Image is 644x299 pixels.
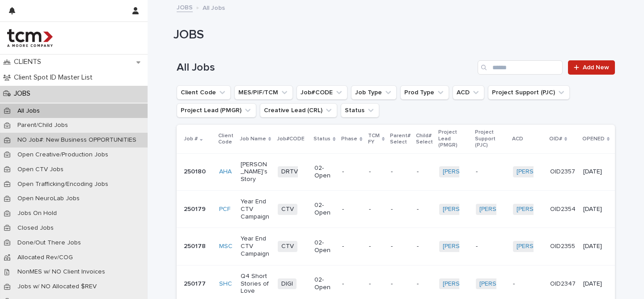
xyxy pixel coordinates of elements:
p: - [369,243,384,250]
p: - [369,280,384,288]
a: [PERSON_NAME]-TCM [517,168,580,176]
p: OID# [549,134,562,144]
p: [DATE] [583,243,609,250]
button: Job#CODE [297,85,347,100]
p: 250177 [184,280,212,288]
p: - [342,206,361,213]
a: [PERSON_NAME]-TCM [443,280,507,288]
p: - [342,243,361,250]
p: JOBS [10,89,38,98]
a: AHA [219,168,232,176]
p: OID2357 [550,168,576,176]
p: Job # [184,134,198,144]
p: [DATE] [583,280,609,288]
p: OPENED [582,134,605,144]
p: Open NeuroLab Jobs [10,195,87,202]
p: Child# Select [416,131,433,147]
p: - [391,168,410,176]
a: SHC [219,280,232,288]
span: DIGI [278,278,297,290]
p: - [417,280,432,288]
a: [PERSON_NAME]-TCM [517,206,580,213]
a: [PERSON_NAME]-TCM [443,243,507,250]
button: Status [341,103,379,118]
p: NonMES w/ NO Client Invoices [10,268,112,276]
p: Job Name [240,134,266,144]
p: - [417,243,432,250]
a: Add New [568,60,615,75]
button: ACD [453,85,484,100]
p: ACD [512,134,523,144]
p: Client Spot ID Master List [10,73,100,82]
p: Project Lead (PMGR) [438,127,470,150]
p: Jobs On Hold [10,210,64,217]
p: - [513,280,543,288]
button: Client Code [177,85,231,100]
h1: JOBS [174,28,612,43]
a: [PERSON_NAME]-TCM [443,206,507,213]
p: NO Job#: New Business OPPORTUNITIES [10,136,144,144]
p: OID2355 [550,243,576,250]
p: CLIENTS [10,58,48,66]
a: [PERSON_NAME]-TCM [479,206,543,213]
button: Project Lead (PMGR) [177,103,256,118]
p: - [391,206,410,213]
p: 02-Open [314,239,335,254]
p: - [417,206,432,213]
p: Open CTV Jobs [10,166,71,173]
p: Phase [341,134,357,144]
p: Client Code [218,131,234,147]
p: Open Trafficking/Encoding Jobs [10,181,115,188]
p: Year End CTV Campaign [241,198,271,220]
p: - [476,243,506,250]
a: [PERSON_NAME]-TCM [479,280,543,288]
p: Closed Jobs [10,224,61,232]
p: Status [314,134,330,144]
span: Add New [583,64,609,71]
p: - [369,168,384,176]
button: Project Support (PJC) [488,85,570,100]
p: All Jobs [10,107,47,115]
p: OID2354 [550,206,576,213]
p: TCM FY [368,131,380,147]
p: Project Support (PJC) [475,127,507,150]
p: 250180 [184,168,212,176]
p: - [342,280,361,288]
button: Job Type [351,85,397,100]
p: All Jobs [203,2,225,12]
p: [PERSON_NAME]'s Story [241,161,271,183]
button: MES/PIF/TCM [234,85,293,100]
p: - [476,168,506,176]
p: [DATE] [583,206,609,213]
button: Prod Type [400,85,449,100]
button: Creative Lead (CRL) [260,103,337,118]
span: CTV [278,204,297,215]
p: 250179 [184,206,212,213]
p: Job#CODE [277,134,305,144]
a: [PERSON_NAME]-TCM [443,168,507,176]
p: - [391,280,410,288]
p: Open Creative/Production Jobs [10,151,115,159]
a: MSC [219,243,233,250]
p: 02-Open [314,276,335,291]
span: CTV [278,241,297,252]
span: DRTV [278,166,301,177]
p: 250178 [184,243,212,250]
div: Search [478,60,563,75]
p: Parent# Select [390,131,411,147]
img: 4hMmSqQkux38exxPVZHQ [7,29,53,47]
p: Jobs w/ NO Allocated $REV [10,283,104,291]
p: - [369,206,384,213]
p: - [342,168,361,176]
p: - [417,168,432,176]
p: [DATE] [583,168,609,176]
p: Done/Out There Jobs [10,239,88,247]
h1: All Jobs [177,61,474,74]
p: Year End CTV Campaign [241,235,271,257]
p: 02-Open [314,164,335,180]
a: [PERSON_NAME]-TCM [517,243,580,250]
p: Allocated Rev/COG [10,254,80,261]
p: OID2347 [550,280,576,288]
p: Q4 Short Stories of Love [241,273,271,295]
p: 02-Open [314,202,335,217]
